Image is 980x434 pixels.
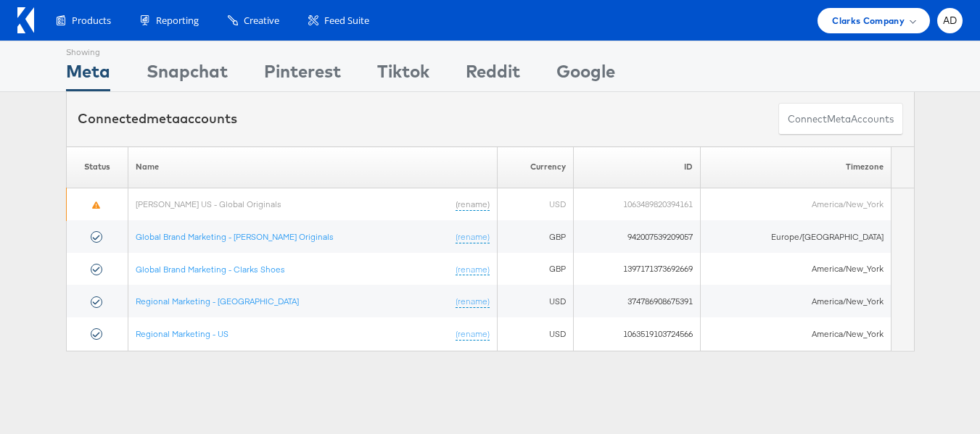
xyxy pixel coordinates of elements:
[574,146,701,188] th: ID
[498,220,574,253] td: GBP
[574,285,701,317] td: 374786908675391
[556,59,615,91] div: Google
[147,59,228,91] div: Snapchat
[700,317,891,350] td: America/New_York
[136,295,299,306] a: Regional Marketing - [GEOGRAPHIC_DATA]
[456,198,490,210] a: (rename)
[498,317,574,350] td: USD
[456,230,490,243] a: (rename)
[136,263,285,274] a: Global Brand Marketing - Clarks Shoes
[456,295,490,307] a: (rename)
[778,103,903,135] button: ConnectmetaAccounts
[66,59,110,91] div: Meta
[700,220,891,253] td: Europe/[GEOGRAPHIC_DATA]
[574,188,701,220] td: 1063489820394161
[147,110,180,127] span: meta
[128,146,498,188] th: Name
[136,198,281,209] a: [PERSON_NAME] US - Global Originals
[574,253,701,285] td: 1397171373692669
[827,112,851,126] span: meta
[498,188,574,220] td: USD
[66,146,128,188] th: Status
[832,13,905,28] span: Clarks Company
[574,220,701,253] td: 942007539209057
[466,59,520,91] div: Reddit
[943,16,958,25] span: AD
[498,146,574,188] th: Currency
[700,285,891,317] td: America/New_York
[700,253,891,285] td: America/New_York
[574,317,701,350] td: 1063519103724566
[700,188,891,220] td: America/New_York
[377,59,429,91] div: Tiktok
[498,285,574,317] td: USD
[456,327,490,340] a: (rename)
[244,14,279,28] span: Creative
[136,230,334,241] a: Global Brand Marketing - [PERSON_NAME] Originals
[264,59,341,91] div: Pinterest
[324,14,369,28] span: Feed Suite
[498,253,574,285] td: GBP
[72,14,111,28] span: Products
[66,41,110,59] div: Showing
[456,263,490,275] a: (rename)
[136,327,228,338] a: Regional Marketing - US
[156,14,199,28] span: Reporting
[700,146,891,188] th: Timezone
[78,109,237,128] div: Connected accounts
